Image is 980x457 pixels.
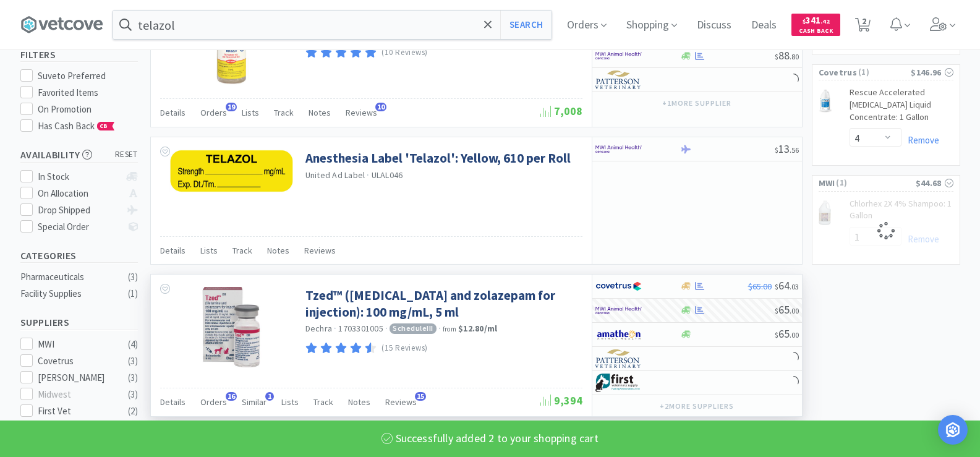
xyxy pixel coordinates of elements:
span: 1 [265,392,274,401]
span: . 42 [820,17,830,25]
span: Notes [348,396,370,408]
div: $44.68 [916,176,953,190]
span: Reviews [304,245,336,256]
span: ULAL046 [372,169,403,181]
a: United Ad Label [305,169,365,181]
div: ( 3 ) [128,354,138,369]
strong: $12.80 / ml [458,323,497,334]
div: Facility Supplies [20,286,121,301]
span: Track [232,245,252,256]
span: Has Cash Back [38,120,115,132]
span: Covetrus [819,66,857,79]
p: (15 Reviews) [381,342,428,355]
img: 67d67680309e4a0bb49a5ff0391dcc42_6.png [595,374,642,392]
div: On Allocation [38,186,120,201]
p: (10 Reviews) [381,46,428,59]
div: [PERSON_NAME] [38,370,114,385]
img: f6b2451649754179b5b4e0c70c3f7cb0_2.png [595,301,642,320]
span: . 03 [790,282,799,291]
span: 341 [803,14,830,26]
div: Midwest [38,387,114,402]
a: Anesthesia Label 'Telazol': Yellow, 610 per Roll [305,150,571,166]
span: MWI [819,176,835,190]
a: 2 [850,21,876,32]
span: · [367,169,369,181]
span: from [443,325,456,333]
span: 64 [775,278,799,293]
div: Suveto Preferred [38,69,138,83]
button: Search [500,11,552,39]
span: $ [775,145,778,155]
span: 15 [415,392,426,401]
span: . 00 [790,306,799,315]
span: 1703301005 [338,323,383,334]
a: Discuss [692,20,736,31]
span: reset [115,148,138,161]
h5: Categories [20,249,138,263]
span: $ [775,306,778,315]
img: b4c1c6cc58444667ba227cadbab83767_619520.png [169,150,293,192]
button: +1more supplier [656,95,737,112]
span: 13 [775,142,799,156]
a: Tzed™ ([MEDICAL_DATA] and zolazepam for injection): 100 mg/mL, 5 ml [305,287,579,321]
span: . 00 [790,330,799,340]
div: ( 3 ) [128,387,138,402]
span: 65 [775,327,799,341]
div: Favorited Items [38,85,138,100]
span: . 80 [790,52,799,61]
span: Details [160,107,185,118]
span: Track [274,107,294,118]
span: $ [775,52,778,61]
a: Rescue Accelerated [MEDICAL_DATA] Liquid Concentrate: 1 Gallon [850,87,953,128]
span: Details [160,245,185,256]
span: Cash Back [799,28,833,36]
span: $65.00 [748,281,772,292]
a: $341.42Cash Back [791,8,840,41]
div: ( 3 ) [128,370,138,385]
img: 3331a67d23dc422aa21b1ec98afbf632_11.png [595,325,642,344]
a: Remove [901,134,939,146]
img: 7fd25037ce2849579fae7132086720ba_356536.jpeg [191,287,271,367]
span: 88 [775,48,799,62]
span: · [334,323,336,334]
span: Reviews [346,107,377,118]
div: $146.96 [911,66,953,79]
span: 10 [375,103,386,111]
div: Special Order [38,220,120,234]
input: Search by item, sku, manufacturer, ingredient, size... [113,11,552,39]
button: +2more suppliers [654,398,739,415]
span: Reviews [385,396,417,408]
span: 19 [226,103,237,111]
span: 9,394 [540,393,582,408]
span: Notes [309,107,331,118]
span: Lists [200,245,218,256]
img: 77fca1acd8b6420a9015268ca798ef17_1.png [595,277,642,296]
span: 65 [775,302,799,317]
img: f6b2451649754179b5b4e0c70c3f7cb0_2.png [595,46,642,65]
h5: Availability [20,148,138,162]
span: Lists [281,396,299,408]
div: Drop Shipped [38,203,120,218]
div: ( 1 ) [128,286,138,301]
span: Orders [200,396,227,408]
div: First Vet [38,404,114,419]
span: $ [775,330,778,340]
span: Similar [242,396,266,408]
div: In Stock [38,169,120,184]
a: Dechra [305,323,333,334]
span: Notes [267,245,289,256]
div: ( 2 ) [128,404,138,419]
span: Lists [242,107,259,118]
img: f6b2451649754179b5b4e0c70c3f7cb0_2.png [595,140,642,158]
img: f5e969b455434c6296c6d81ef179fa71_3.png [595,349,642,368]
span: CB [98,122,110,130]
span: 16 [226,392,237,401]
span: Orders [200,107,227,118]
img: f5e969b455434c6296c6d81ef179fa71_3.png [595,70,642,89]
div: ( 4 ) [128,337,138,352]
span: . 56 [790,145,799,155]
img: 80cbef392d8e4095b8925ec324f4987b_195100.png [819,89,833,114]
h5: Filters [20,48,138,62]
span: $ [775,282,778,291]
a: Deals [746,20,782,31]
